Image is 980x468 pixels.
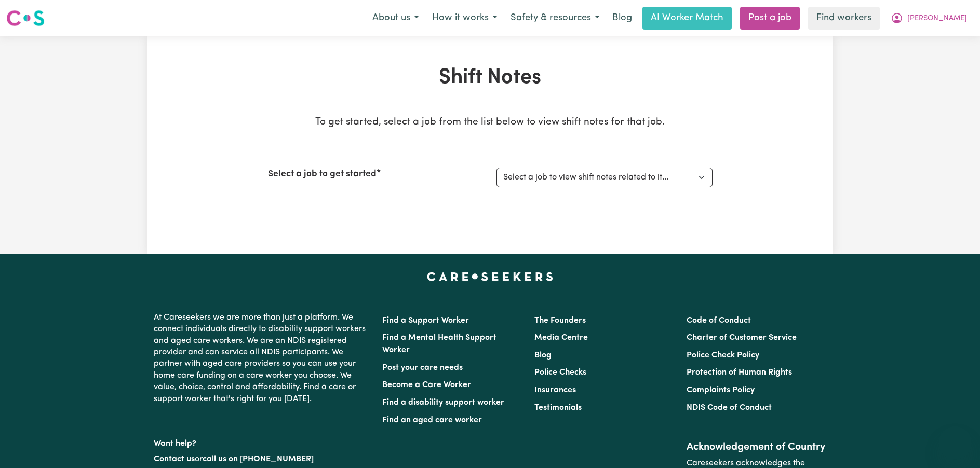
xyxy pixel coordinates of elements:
button: My Account [884,7,974,29]
a: Find a Mental Health Support Worker [382,334,496,354]
a: Become a Care Worker [382,381,471,389]
a: Contact us [154,455,195,463]
p: At Careseekers we are more than just a platform. We connect individuals directly to disability su... [154,308,370,409]
a: Code of Conduct [687,316,751,325]
label: Select a job to get started [268,168,377,181]
a: Blog [606,7,638,30]
a: Careseekers home page [427,272,553,281]
p: To get started, select a job from the list below to view shift notes for that job. [268,115,713,130]
a: Post your care needs [382,364,463,372]
a: Complaints Policy [687,386,755,394]
a: Find a disability support worker [382,398,504,407]
a: Protection of Human Rights [687,368,792,377]
a: call us on [PHONE_NUMBER] [203,455,314,463]
a: Police Checks [534,368,586,377]
p: Want help? [154,434,370,449]
button: Safety & resources [504,7,606,29]
a: Media Centre [534,334,588,342]
a: The Founders [534,316,586,325]
a: Insurances [534,386,576,394]
a: Find workers [808,7,880,30]
h2: Acknowledgement of Country [687,441,826,453]
a: AI Worker Match [642,7,732,30]
h1: Shift Notes [268,65,713,90]
a: Find an aged care worker [382,416,482,424]
a: Police Check Policy [687,351,759,360]
iframe: Button to launch messaging window [938,426,972,460]
a: Charter of Customer Service [687,334,797,342]
a: NDIS Code of Conduct [687,404,772,412]
button: How it works [425,7,504,29]
img: Careseekers logo [6,9,45,27]
a: Blog [534,351,552,360]
a: Careseekers logo [6,6,45,30]
a: Testimonials [534,404,582,412]
button: About us [366,7,425,29]
a: Find a Support Worker [382,316,469,325]
span: [PERSON_NAME] [907,13,967,24]
a: Post a job [740,7,800,30]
